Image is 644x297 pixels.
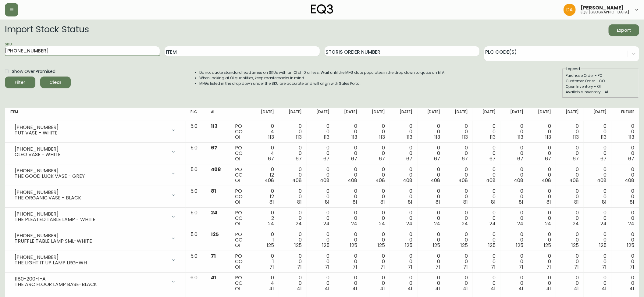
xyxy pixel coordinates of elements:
[284,188,302,205] div: 0 0
[235,232,246,248] div: PO CO
[422,188,440,205] div: 0 0
[353,199,357,206] span: 81
[561,123,579,140] div: 0 0
[561,188,579,205] div: 0 0
[186,164,206,186] td: 5.0
[581,10,629,14] h5: eq3 [GEOGRAPHIC_DATA]
[616,232,634,248] div: 0 0
[533,232,551,248] div: 0 0
[422,123,440,140] div: 0 0
[597,177,607,184] span: 408
[488,242,496,249] span: 125
[461,242,468,249] span: 125
[434,155,440,162] span: 67
[297,199,302,206] span: 81
[15,125,167,130] div: [PHONE_NUMBER]
[601,134,607,141] span: 113
[256,253,274,270] div: 0 1
[628,134,634,141] span: 113
[478,210,496,227] div: 0 0
[561,145,579,162] div: 0 0
[533,167,551,183] div: 0 0
[450,210,468,227] div: 0 0
[395,167,413,183] div: 0 0
[528,108,556,121] th: [DATE]
[630,263,634,270] span: 71
[546,263,551,270] span: 71
[45,79,66,86] span: Clear
[269,199,274,206] span: 81
[211,166,221,173] span: 408
[581,5,624,10] span: [PERSON_NAME]
[5,24,89,36] h2: Import Stock Status
[616,210,634,227] div: 0 0
[422,167,440,183] div: 0 0
[256,167,274,183] div: 0 12
[616,123,634,140] div: 0 0
[353,263,357,270] span: 71
[235,210,246,227] div: PO CO
[235,123,246,140] div: PO CO
[464,199,468,206] span: 81
[339,232,357,248] div: 0 0
[296,220,302,227] span: 24
[450,275,468,292] div: 0 0
[602,263,607,270] span: 71
[422,210,440,227] div: 0 0
[10,210,181,224] div: [PHONE_NUMBER]THE PLEATED TABLE LAMP - WHITE
[390,108,418,121] th: [DATE]
[211,274,216,281] span: 41
[505,232,523,248] div: 0 0
[574,263,579,270] span: 71
[545,220,551,227] span: 24
[10,275,181,288] div: 1180-200-1-ATHE ARC FLOOR LAMP BASE-BLACK
[311,232,329,248] div: 0 0
[514,177,523,184] span: 408
[378,242,385,249] span: 125
[256,188,274,205] div: 0 12
[199,75,446,81] li: When looking at OI quantities, keep masterpacks in mind.
[256,210,274,227] div: 0 2
[211,252,216,259] span: 71
[614,27,634,34] span: Export
[256,123,274,140] div: 0 4
[561,167,579,183] div: 0 0
[573,134,579,141] span: 113
[15,233,167,238] div: [PHONE_NUMBER]
[284,253,302,270] div: 0 0
[478,188,496,205] div: 0 0
[311,253,329,270] div: 0 0
[296,155,302,162] span: 67
[569,177,579,184] span: 408
[186,143,206,164] td: 5.0
[251,108,279,121] th: [DATE]
[235,220,240,227] span: OI
[367,167,385,183] div: 0 0
[505,253,523,270] div: 0 0
[199,81,446,86] li: MFGs listed in the drop down under the SKU are accurate and will align with Sales Portal.
[611,108,639,121] th: Future
[478,232,496,248] div: 0 0
[505,167,523,183] div: 0 0
[367,232,385,248] div: 0 0
[294,242,302,249] span: 125
[311,167,329,183] div: 0 0
[40,77,71,88] button: Clear
[517,220,523,227] span: 24
[256,232,274,248] div: 0 1
[431,177,440,184] span: 408
[589,167,607,183] div: 0 0
[616,145,634,162] div: 0 0
[206,108,230,121] th: AI
[284,123,302,140] div: 0 0
[311,188,329,205] div: 0 0
[367,210,385,227] div: 0 0
[334,108,362,121] th: [DATE]
[407,134,413,141] span: 113
[284,167,302,183] div: 0 0
[15,130,167,136] div: TUT VASE - WHITE
[584,108,611,121] th: [DATE]
[211,231,219,238] span: 125
[235,263,240,270] span: OI
[15,152,167,157] div: CLEO VASE - WHITE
